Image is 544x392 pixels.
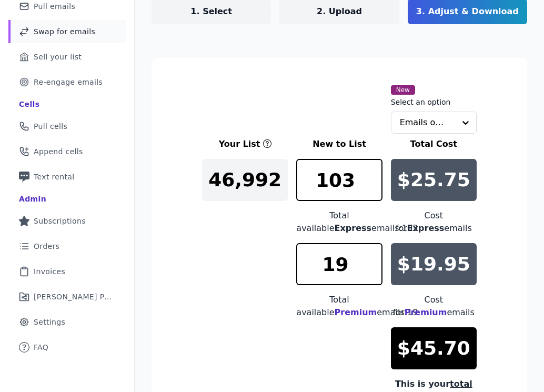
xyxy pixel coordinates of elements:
[8,20,126,43] a: Swap for emails
[34,52,82,62] span: Sell your list
[8,140,126,163] a: Append cells
[34,317,65,327] span: Settings
[34,292,113,302] span: [PERSON_NAME] Performance
[296,138,382,150] h3: New to List
[34,1,75,12] span: Pull emails
[34,121,67,132] span: Pull cells
[8,285,126,308] a: [PERSON_NAME] Performance
[34,241,59,252] span: Orders
[391,97,451,107] label: Select an option
[34,266,65,277] span: Invoices
[391,85,415,95] span: New
[296,209,382,235] div: Total available emails: 103
[335,223,372,233] span: Express
[34,146,83,157] span: Append cells
[219,138,260,150] h3: Your List
[391,209,477,235] div: Cost for emails
[8,235,126,258] a: Orders
[208,169,281,190] p: 46,992
[8,260,126,283] a: Invoices
[416,5,519,18] p: 3. Adjust & Download
[317,5,362,18] p: 2. Upload
[397,338,470,359] p: $45.70
[397,254,470,275] p: $19.95
[8,115,126,138] a: Pull cells
[19,99,39,109] div: Cells
[8,209,126,233] a: Subscriptions
[8,71,126,94] a: Re-engage emails
[34,77,103,87] span: Re-engage emails
[34,342,48,353] span: FAQ
[34,172,75,182] span: Text rental
[34,26,95,37] span: Swap for emails
[391,138,477,150] h3: Total Cost
[190,5,232,18] p: 1. Select
[34,216,86,226] span: Subscriptions
[397,169,470,190] p: $25.75
[8,165,126,188] a: Text rental
[391,294,477,319] div: Cost for emails
[296,294,382,319] div: Total available emails: 19
[405,307,447,317] span: Premium
[8,310,126,334] a: Settings
[8,45,126,68] a: Sell your list
[8,336,126,359] a: FAQ
[335,307,377,317] span: Premium
[407,223,445,233] span: Express
[19,194,46,204] div: Admin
